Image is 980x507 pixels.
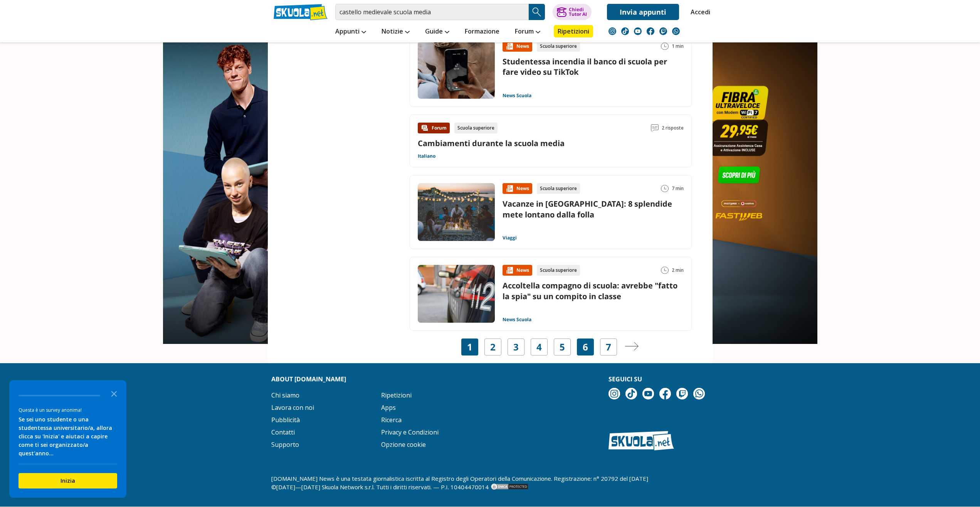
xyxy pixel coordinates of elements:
[503,183,532,194] div: News
[659,388,671,399] img: facebook
[418,41,495,99] img: Immagine news
[606,342,611,352] a: 7
[661,266,669,274] img: Tempo lettura
[662,123,684,133] span: 2 risposte
[513,25,542,39] a: Forum
[503,199,672,219] a: Vacanze in [GEOGRAPHIC_DATA]: 8 splendide mete lontano dalla folla
[271,440,299,449] a: Supporto
[418,183,495,241] img: Immagine news
[625,342,639,350] img: Pagina successiva
[625,388,637,399] img: tiktok
[18,415,117,458] div: Se sei uno studente o una studentessa universitario/a, allora clicca su 'Inizia' e aiutaci a capi...
[271,416,300,424] a: Pubblicità
[529,4,545,20] button: Search Button
[410,339,692,355] nav: Navigazione pagine
[9,380,126,498] div: Survey
[560,342,565,352] a: 5
[672,183,684,194] span: 7 min
[18,473,117,488] button: Inizia
[642,388,654,399] img: youtube
[607,4,679,20] a: Invia appunti
[609,388,620,399] img: instagram
[503,265,532,276] div: News
[490,342,496,352] a: 2
[625,342,639,352] a: Pagina successiva
[506,185,513,192] img: News contenuto
[423,25,451,39] a: Guide
[333,25,368,39] a: Appunti
[503,41,532,52] div: News
[381,440,426,449] a: Opzione cookie
[490,483,529,490] img: DMCA.com Protection Status
[554,25,593,37] a: Ripetizioni
[506,42,513,50] img: News contenuto
[271,474,709,491] p: [DOMAIN_NAME] News è una testata giornalistica iscritta al Registro degli Operatori della Comunic...
[634,27,642,35] img: youtube
[418,123,450,133] div: Forum
[621,27,629,35] img: tiktok
[659,27,667,35] img: twitch
[421,124,429,132] img: Forum contenuto
[506,266,513,274] img: News contenuto
[271,375,346,383] strong: About [DOMAIN_NAME]
[503,317,531,323] a: News Scuola
[106,386,122,401] button: Close the survey
[553,4,592,20] button: ChiediTutor AI
[271,391,299,399] a: Chi siamo
[537,265,580,276] div: Scuola superiore
[537,41,580,52] div: Scuola superiore
[583,342,588,352] a: 6
[672,41,684,52] span: 1 min
[609,431,674,450] img: Skuola.net
[503,280,677,301] a: Accoltella compagno di scuola: avrebbe "fatto la spia" su un compito in classe
[418,138,565,148] a: Cambiamenti durante la scuola media
[647,27,654,35] img: facebook
[418,265,495,323] img: Immagine news
[381,416,402,424] a: Ricerca
[381,403,396,412] a: Apps
[503,56,667,77] a: Studentessa incendia il banco di scuola per fare video su TikTok
[672,27,680,35] img: WhatsApp
[467,342,472,352] span: 1
[651,124,659,132] img: Commenti lettura
[672,265,684,276] span: 2 min
[676,388,688,399] img: twitch
[503,93,531,99] a: News Scuola
[335,4,529,20] input: Cerca appunti, riassunti o versioni
[537,183,580,194] div: Scuola superiore
[609,27,616,35] img: instagram
[691,4,707,20] a: Accedi
[609,375,642,383] strong: Seguici su
[381,428,439,436] a: Privacy e Condizioni
[536,342,542,352] a: 4
[454,123,498,133] div: Scuola superiore
[380,25,412,39] a: Notizie
[503,235,517,241] a: Viaggi
[18,406,117,414] div: Questa è un survey anonima!
[661,185,669,192] img: Tempo lettura
[661,42,669,50] img: Tempo lettura
[418,153,435,159] a: Italiano
[513,342,519,352] a: 3
[463,25,501,39] a: Formazione
[693,388,705,399] img: WhatsApp
[381,391,412,399] a: Ripetizioni
[531,6,543,18] img: Cerca appunti, riassunti o versioni
[569,7,587,17] div: Chiedi Tutor AI
[271,403,314,412] a: Lavora con noi
[271,428,295,436] a: Contatti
